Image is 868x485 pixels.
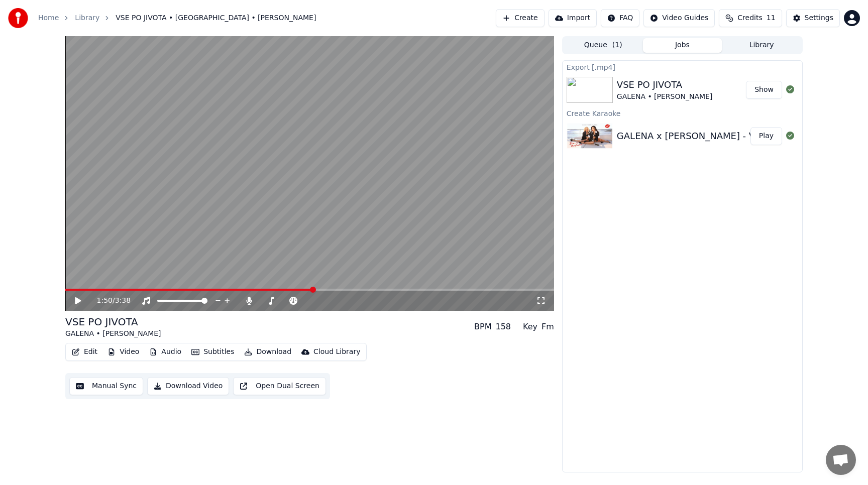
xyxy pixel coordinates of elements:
[617,78,713,92] div: VSE PO JIVOTA
[8,8,28,28] img: youka
[115,296,131,306] span: 3:38
[541,321,554,333] div: Fm
[750,127,782,145] button: Play
[617,92,713,102] div: GALENA • [PERSON_NAME]
[601,9,639,27] button: FAQ
[722,38,801,53] button: Library
[97,296,113,306] span: 1:50
[145,345,185,359] button: Audio
[147,377,229,395] button: Download Video
[65,329,161,339] div: GALENA • [PERSON_NAME]
[826,445,856,475] div: Отворен чат
[240,345,295,359] button: Download
[563,107,802,119] div: Create Karaoke
[103,345,143,359] button: Video
[719,9,782,27] button: Credits11
[612,40,622,50] span: ( 1 )
[523,321,537,333] div: Key
[38,13,316,23] nav: breadcrumb
[97,296,121,306] div: /
[75,13,99,23] a: Library
[564,38,643,53] button: Queue
[643,9,715,27] button: Video Guides
[643,38,722,53] button: Jobs
[116,13,316,23] span: VSE PO JIVOTA • [GEOGRAPHIC_DATA] • [PERSON_NAME]
[187,345,238,359] button: Subtitles
[233,377,326,395] button: Open Dual Screen
[65,315,161,329] div: VSE PO JIVOTA
[474,321,491,333] div: BPM
[746,81,782,99] button: Show
[786,9,840,27] button: Settings
[38,13,59,23] a: Home
[313,347,360,357] div: Cloud Library
[68,345,101,359] button: Edit
[495,321,511,333] div: 158
[69,377,143,395] button: Manual Sync
[549,9,597,27] button: Import
[767,13,776,23] span: 11
[805,13,833,23] div: Settings
[737,13,762,23] span: Credits
[563,61,802,73] div: Export [.mp4]
[496,9,545,27] button: Create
